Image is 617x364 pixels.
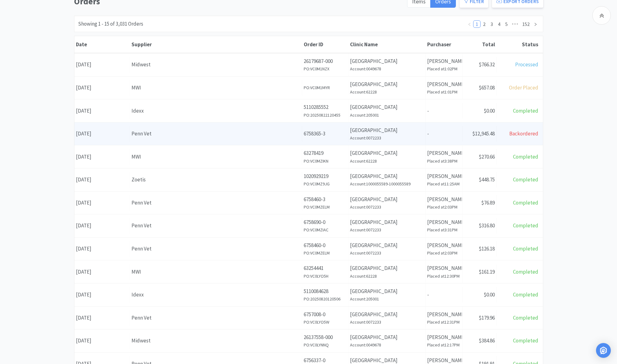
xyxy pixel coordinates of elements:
h6: Account: 205001 [350,112,424,118]
p: [GEOGRAPHIC_DATA] [350,126,424,134]
p: [GEOGRAPHIC_DATA] [350,310,424,319]
h6: Account: 0072233 [350,204,424,210]
h6: Placed at 3:38PM [427,158,461,164]
h6: Account: 0049678 [350,341,424,348]
h6: Account: 62228 [350,273,424,279]
p: [GEOGRAPHIC_DATA] [350,172,424,180]
div: [DATE] [74,264,130,280]
span: $316.80 [479,222,495,229]
p: [PERSON_NAME] [427,310,461,319]
p: 63278419 [304,149,347,157]
p: [PERSON_NAME] [427,195,461,204]
div: [DATE] [74,333,130,349]
div: Penn Vet [131,221,300,230]
a: 152 [520,21,532,27]
p: 6758460-0 [304,241,347,250]
p: 63254441 [304,264,347,272]
div: MWI [131,268,300,276]
div: Zoetis [131,176,300,184]
span: $270.66 [479,153,495,160]
h6: Placed at 1:02PM [427,65,461,72]
h6: PO: 20250822120455 [304,112,347,118]
span: $161.19 [479,268,495,275]
p: 6758365-3 [304,130,347,138]
div: Date [76,41,128,48]
h6: Placed at 2:03PM [427,204,461,210]
div: [DATE] [74,126,130,142]
p: 5110084628 [304,287,347,296]
p: [GEOGRAPHIC_DATA] [350,149,424,157]
span: $0.00 [484,291,495,298]
div: [DATE] [74,103,130,119]
div: [DATE] [74,172,130,188]
h6: Account: 205001 [350,296,424,302]
span: $0.00 [484,107,495,114]
h6: Placed at 3:31PM [427,226,461,233]
h6: Placed at 2:03PM [427,250,461,256]
p: [PERSON_NAME] [427,172,461,180]
span: $448.75 [479,176,495,183]
p: [GEOGRAPHIC_DATA] [350,57,424,65]
div: Idexx [131,107,300,115]
div: [DATE] [74,195,130,211]
span: $76.89 [481,199,495,206]
h6: Placed at 12:31PM [427,319,461,325]
span: $766.32 [479,61,495,68]
p: [GEOGRAPHIC_DATA] [350,218,424,226]
span: Completed [513,222,538,229]
h6: Account: 62228 [350,89,424,95]
span: Completed [513,107,538,114]
p: 5110285552 [304,103,347,111]
a: 4 [496,21,502,27]
div: [DATE] [74,310,130,326]
div: [DATE] [74,80,130,96]
div: Open Intercom Messenger [596,343,611,358]
span: Order Placed [509,84,538,91]
p: [GEOGRAPHIC_DATA] [350,333,424,341]
p: 26137558-000 [304,333,347,341]
p: [GEOGRAPHIC_DATA] [350,103,424,111]
div: MWI [131,153,300,161]
div: Clinic Name [350,41,424,48]
span: Completed [513,268,538,275]
div: [DATE] [74,57,130,72]
p: 6758690-0 [304,218,347,226]
h6: Account: 0072233 [350,319,424,325]
a: 3 [488,21,495,27]
h6: PO: 20250820120506 [304,296,347,302]
h6: Account: 0072233 [350,250,424,256]
li: 5 [503,20,510,28]
h6: PO: VC0LYNNQ [304,341,347,348]
p: [PERSON_NAME] [427,149,461,157]
h6: Account: 62228 [350,158,424,164]
h6: PO: VC0MZIAC [304,226,347,233]
p: [GEOGRAPHIC_DATA] [350,287,424,296]
span: Processed [515,61,538,68]
p: [GEOGRAPHIC_DATA] [350,195,424,204]
h6: PO: VC0LYO5W [304,319,347,325]
span: Backordered [509,130,538,137]
p: 6757008-0 [304,310,347,319]
h6: Placed at 11:25AM [427,180,461,187]
h6: Placed at 12:30PM [427,273,461,279]
h6: PO: VC0M1MYR [304,84,347,91]
div: Supplier [131,41,301,48]
div: Total [464,41,495,48]
li: 3 [488,20,495,28]
h6: PO: VC0LYO5H [304,273,347,279]
a: 1 [473,21,480,27]
p: - [427,130,461,138]
h6: Account: 0049678 [350,65,424,72]
div: [DATE] [74,241,130,257]
span: Completed [513,337,538,344]
span: ••• [510,20,520,28]
p: [PERSON_NAME] [427,241,461,250]
li: Next 5 Pages [510,20,520,28]
div: MWI [131,84,300,92]
div: Penn Vet [131,245,300,253]
p: - [427,291,461,299]
span: $12,945.48 [472,130,495,137]
span: Completed [513,176,538,183]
